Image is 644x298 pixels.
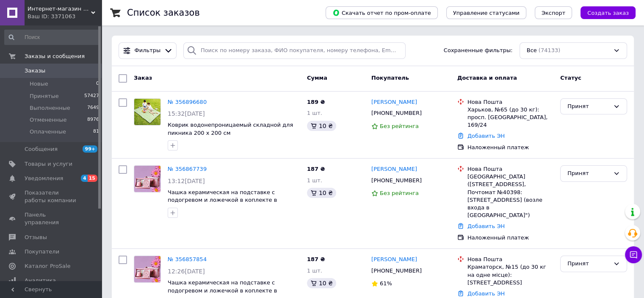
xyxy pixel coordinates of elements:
[168,189,277,211] a: Чашка керамическая на подставке с подогревом и ложечкой в коплекте в подарочной упаковке пакете
[134,165,161,192] a: Фото товару
[25,189,78,204] span: Показатели работы компании
[168,110,205,117] span: 15:32[DATE]
[134,166,160,192] img: Фото товару
[467,263,553,287] div: Краматорск, №15 (до 30 кг на одне місце): [STREET_ADDRESS]
[467,144,553,151] div: Наложенный платеж
[30,104,70,112] span: Выполненные
[370,108,423,119] div: [PHONE_NUMBER]
[127,8,200,18] h1: Список заказов
[527,47,537,55] span: Все
[625,246,642,263] button: Чат с покупателем
[307,256,325,262] span: 187 ₴
[307,188,336,198] div: 10 ₴
[457,75,517,81] span: Доставка и оплата
[168,99,207,105] a: № 356896680
[307,177,322,184] span: 1 шт.
[25,145,58,153] span: Сообщения
[307,121,336,131] div: 10 ₴
[467,290,505,297] a: Добавить ЭН
[572,9,636,16] a: Создать заказ
[467,234,553,242] div: Наложенный платеж
[168,122,293,136] a: Коврик водонепроницаемый складной для пикника 200 х 200 см
[96,80,99,88] span: 0
[25,160,72,168] span: Товары и услуги
[93,128,99,136] span: 81
[444,47,513,55] span: Сохраненные фильтры:
[30,92,59,100] span: Принятые
[380,190,419,196] span: Без рейтинга
[371,165,417,173] a: [PERSON_NAME]
[25,248,59,256] span: Покупатели
[25,175,63,182] span: Уведомления
[25,211,78,226] span: Панель управления
[467,98,553,106] div: Нова Пошта
[542,10,565,16] span: Экспорт
[25,67,45,75] span: Заказы
[87,116,99,124] span: 8976
[326,6,438,19] button: Скачать отчет по пром-оплате
[467,165,553,173] div: Нова Пошта
[134,99,160,125] img: Фото товару
[567,169,610,178] div: Принят
[371,75,409,81] span: Покупатель
[371,256,417,264] a: [PERSON_NAME]
[25,234,47,241] span: Отзывы
[560,75,581,81] span: Статус
[370,265,423,276] div: [PHONE_NUMBER]
[371,98,417,106] a: [PERSON_NAME]
[467,223,505,229] a: Добавить ЭН
[370,175,423,186] div: [PHONE_NUMBER]
[83,145,97,153] span: 99+
[467,256,553,263] div: Нова Пошта
[134,75,152,81] span: Заказ
[380,280,392,287] span: 61%
[81,175,88,182] span: 4
[453,10,520,16] span: Управление статусами
[183,42,406,59] input: Поиск по номеру заказа, ФИО покупателя, номеру телефона, Email, номеру накладной
[87,104,99,112] span: 7649
[4,30,100,45] input: Поиск
[135,47,161,55] span: Фильтры
[30,128,66,136] span: Оплаченные
[168,268,205,275] span: 12:26[DATE]
[134,256,160,282] img: Фото товару
[307,99,325,105] span: 189 ₴
[467,133,505,139] a: Добавить ЭН
[467,173,553,219] div: [GEOGRAPHIC_DATA] ([STREET_ADDRESS], Почтомат №40398: [STREET_ADDRESS] (возле входа в [GEOGRAPHIC...
[307,166,325,172] span: 187 ₴
[25,262,70,270] span: Каталог ProSale
[168,178,205,184] span: 13:12[DATE]
[446,6,526,19] button: Управление статусами
[84,92,99,100] span: 57427
[88,175,97,182] span: 15
[28,13,102,20] div: Ваш ID: 3371063
[134,98,161,125] a: Фото товару
[587,10,629,16] span: Создать заказ
[467,106,553,129] div: Харьков, №65 (до 30 кг): просп. [GEOGRAPHIC_DATA], 169/24
[307,75,327,81] span: Сумма
[168,256,207,262] a: № 356857854
[28,5,91,13] span: Интернет-магазин "Like"
[25,277,56,284] span: Аналитика
[567,102,610,111] div: Принят
[30,80,48,88] span: Новые
[535,6,572,19] button: Экспорт
[539,47,561,53] span: (74133)
[380,123,419,129] span: Без рейтинга
[332,9,431,17] span: Скачать отчет по пром-оплате
[25,53,85,60] span: Заказы и сообщения
[134,256,161,283] a: Фото товару
[580,6,636,19] button: Создать заказ
[567,259,610,268] div: Принят
[307,110,322,116] span: 1 шт.
[307,267,322,274] span: 1 шт.
[30,116,66,124] span: Отмененные
[168,166,207,172] a: № 356867739
[307,278,336,288] div: 10 ₴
